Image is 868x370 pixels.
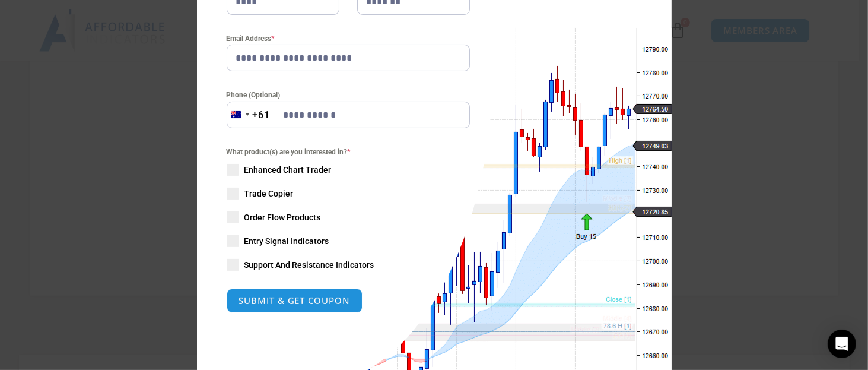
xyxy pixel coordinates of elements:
span: What product(s) are you interested in? [227,146,470,158]
label: Entry Signal Indicators [227,235,470,247]
button: Selected country [227,102,271,128]
button: SUBMIT & GET COUPON [227,289,363,313]
label: Email Address [227,33,470,45]
label: Support And Resistance Indicators [227,259,470,271]
label: Order Flow Products [227,211,470,223]
label: Trade Copier [227,188,470,200]
label: Phone (Optional) [227,89,470,101]
span: Entry Signal Indicators [244,235,329,247]
div: Open Intercom Messenger [828,330,856,358]
span: Order Flow Products [244,211,321,223]
span: Trade Copier [244,188,294,200]
span: Support And Resistance Indicators [244,259,374,271]
label: Enhanced Chart Trader [227,164,470,176]
div: +61 [253,107,271,123]
span: Enhanced Chart Trader [244,164,332,176]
